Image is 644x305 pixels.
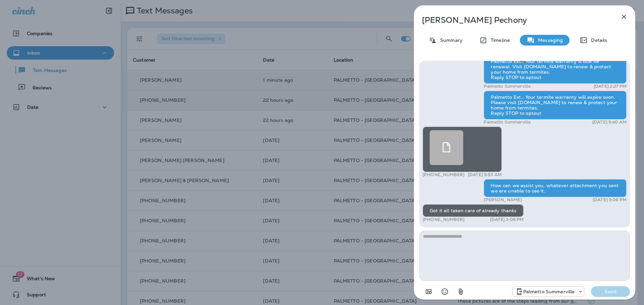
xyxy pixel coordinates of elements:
p: [PERSON_NAME] [484,197,522,203]
div: Palmetto Ext.: Your termite warranty is due for renewal. Visit [DOMAIN_NAME] to renew & protect y... [484,55,627,84]
button: Add in a premade template [422,285,435,298]
p: Palmetto Summerville [484,120,531,125]
p: Messaging [535,37,563,43]
div: How can we assist you, whatever attachment you sent we are unable to see it. [484,179,627,197]
p: Palmetto Summerville [523,289,575,294]
div: Got it all taken care of already thanks [423,204,524,217]
p: [DATE] 9:40 AM [592,120,627,125]
p: [DATE] 9:53 AM [468,172,502,177]
p: [PHONE_NUMBER] [423,217,465,222]
p: Details [588,37,607,43]
p: [PERSON_NAME] Pechony [422,15,605,25]
p: Palmetto Summerville [484,84,531,89]
p: [DATE] 3:06 PM [490,217,524,222]
button: Select an emoji [438,285,451,298]
p: Timeline [487,37,510,43]
p: [PHONE_NUMBER] [423,172,465,177]
p: Summary [437,37,463,43]
div: +1 (843) 594-2691 [513,288,584,296]
div: Palmetto Ext.: Your termite warranty will expire soon. Please visit [DOMAIN_NAME] to renew & prot... [484,91,627,120]
p: [DATE] 2:27 PM [594,84,627,89]
p: [DATE] 3:06 PM [593,197,627,203]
